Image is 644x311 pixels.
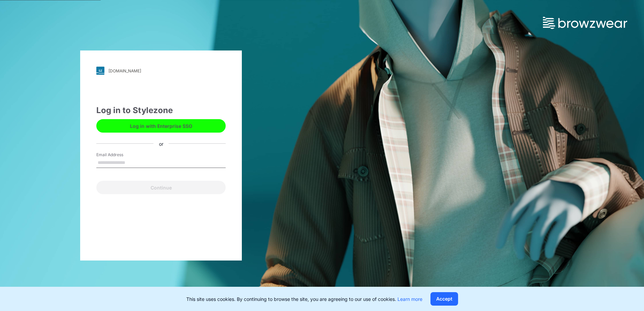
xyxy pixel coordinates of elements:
[96,152,143,158] label: Email Address
[96,119,226,133] button: Log in with Enterprise SSO
[154,140,169,147] div: or
[397,296,422,302] a: Learn more
[186,296,422,303] p: This site uses cookies. By continuing to browse the site, you are agreeing to our use of cookies.
[96,67,104,75] img: svg+xml;base64,PHN2ZyB3aWR0aD0iMjgiIGhlaWdodD0iMjgiIHZpZXdCb3g9IjAgMCAyOCAyOCIgZmlsbD0ibm9uZSIgeG...
[430,292,458,306] button: Accept
[108,68,141,73] div: [DOMAIN_NAME]
[543,17,627,29] img: browzwear-logo.73288ffb.svg
[96,104,226,116] div: Log in to Stylezone
[96,67,226,75] a: [DOMAIN_NAME]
